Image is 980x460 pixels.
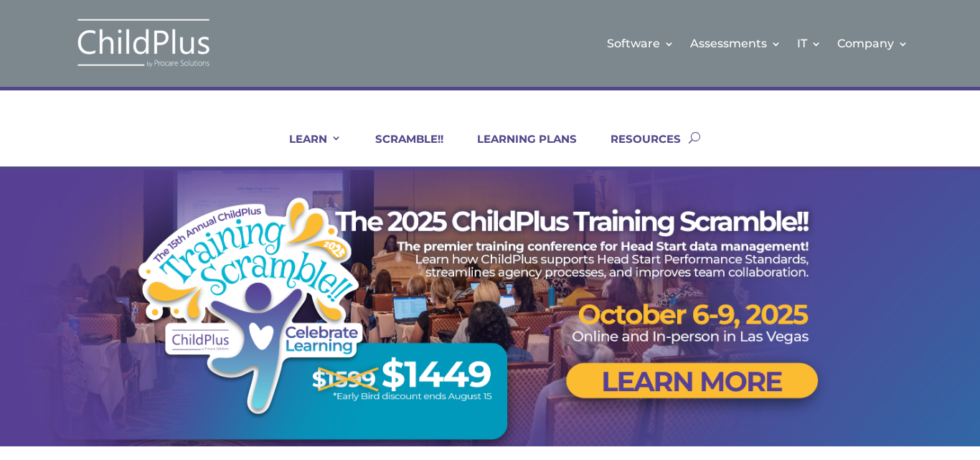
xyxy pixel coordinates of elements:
[607,14,674,72] a: Software
[271,132,341,166] a: LEARN
[459,132,577,166] a: LEARNING PLANS
[797,14,821,72] a: IT
[593,132,681,166] a: RESOURCES
[690,14,781,72] a: Assessments
[357,132,443,166] a: SCRAMBLE!!
[837,14,908,72] a: Company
